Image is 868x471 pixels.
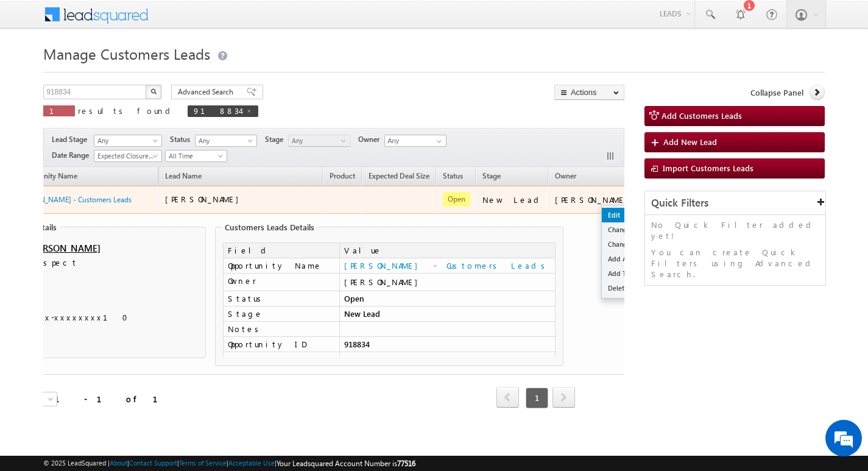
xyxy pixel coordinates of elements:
td: Opportunity ID [223,337,339,352]
span: Product [330,171,355,180]
span: © 2025 LeadSquared | | | | | [43,458,415,469]
span: next [552,387,575,408]
td: Stage [223,306,339,322]
td: Value [339,243,556,258]
div: Minimize live chat window [200,6,229,35]
span: Any [289,135,347,146]
legend: Customers Leads Details [222,222,317,232]
span: Owner [555,171,576,180]
span: Expected Closure Date [94,151,158,161]
td: Opportunity Name [223,258,339,274]
span: Add Customers Leads [662,110,742,121]
span: Opportunity Name [16,171,77,180]
a: [PERSON_NAME] - Customers Leads [344,260,549,271]
a: Terms of Service [179,459,227,467]
input: Type to Search [384,135,446,147]
td: Field [223,243,339,258]
a: [PERSON_NAME] [29,242,101,254]
span: Date Range [52,150,94,161]
td: Status [223,291,339,306]
td: WebsiteTollfree620 [339,352,556,367]
td: Open [339,291,556,306]
span: Lead Name [159,169,208,185]
span: Lead Stage [52,134,92,145]
td: New Lead [339,306,556,322]
div: [PERSON_NAME] [555,194,635,205]
textarea: Type your message and hit 'Enter' [16,113,222,365]
span: Prospect [29,257,151,269]
span: Status [170,134,195,145]
p: No Quick Filter added yet! [651,219,819,241]
span: Open [443,192,470,207]
a: Show All Items [430,135,445,147]
a: next [552,388,575,408]
a: prev [496,388,519,408]
img: d_60004797649_company_0_60004797649 [21,64,51,80]
a: Expected Deal Size [362,169,436,185]
a: Edit [602,208,663,222]
a: Stage [476,169,507,185]
span: Advanced Search [178,87,237,97]
span: prev [496,387,519,408]
span: +xx-xxxxxxxx10 [29,312,135,324]
td: 918834 [339,337,556,352]
span: Add New Lead [663,136,717,147]
div: 1 - 1 of 1 [55,392,172,406]
td: Notes [223,322,339,337]
div: Chat with us now [63,64,205,80]
span: Expected Deal Size [369,171,429,180]
a: Acceptable Use [228,459,275,467]
span: Owner [358,134,384,145]
img: Search [150,88,157,94]
span: Collapse Panel [750,87,803,98]
a: Any [94,135,162,147]
a: About [110,459,127,467]
a: Change Owner [602,222,663,237]
td: SGRL Lead ID [223,352,339,367]
a: Status [437,169,469,185]
span: Stage [265,134,288,145]
span: Import Customers Leads [663,163,753,173]
a: [PERSON_NAME] - Customers Leads [16,195,132,204]
span: 77516 [397,459,415,468]
span: Stage [482,171,501,180]
a: Delete [602,281,663,296]
td: Owner [223,274,339,291]
div: [PERSON_NAME] [344,277,551,288]
span: All Time [166,151,224,161]
button: Actions [554,85,624,100]
a: Any [195,135,257,147]
a: Expected Closure Date [94,150,162,162]
em: Start Chat [166,375,221,392]
span: results found [78,105,175,116]
a: Add Task [602,266,663,281]
a: Any [288,135,350,147]
a: Opportunity Name [10,169,83,185]
a: All Time [165,150,227,162]
div: Quick Filters [645,191,825,215]
span: 1 [526,388,548,408]
span: 1 [49,105,69,116]
a: Add Activity [602,252,663,266]
span: Your Leadsquared Account Number is [277,459,415,468]
div: New Lead [482,194,543,205]
span: Manage Customers Leads [43,44,210,63]
span: Any [196,135,253,146]
span: Any [94,135,158,146]
a: Contact Support [129,459,177,467]
span: [PERSON_NAME] [165,194,245,204]
p: You can create Quick Filters using Advanced Search. [651,247,819,280]
a: Change Stage [602,237,663,252]
span: 918834 [194,105,240,116]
